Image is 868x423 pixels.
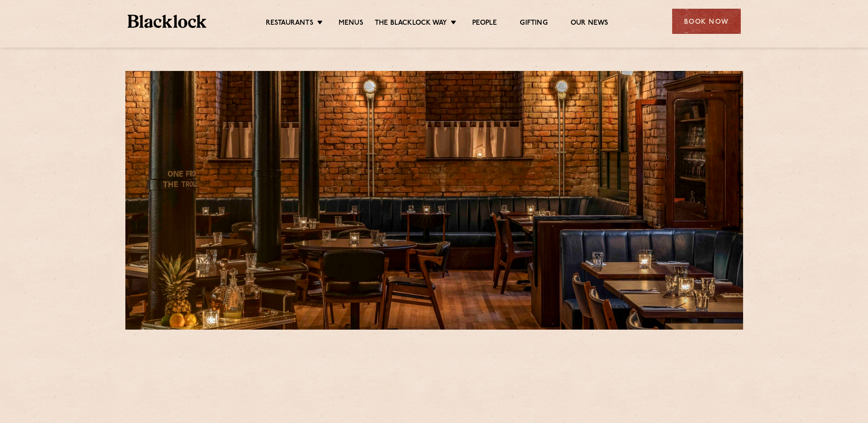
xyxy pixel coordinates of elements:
[266,19,313,29] a: Restaurants
[339,19,363,29] a: Menus
[472,19,497,29] a: People
[128,15,207,28] img: BL_Textured_Logo-footer-cropped.svg
[520,19,547,29] a: Gifting
[375,19,447,29] a: The Blacklock Way
[571,19,609,29] a: Our News
[672,9,741,34] div: Book Now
